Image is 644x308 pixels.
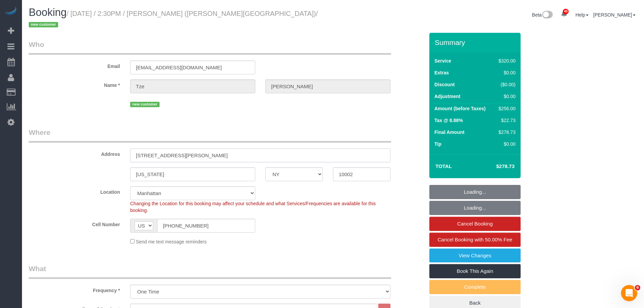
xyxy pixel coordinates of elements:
[24,148,125,158] label: Address
[24,285,125,294] label: Frequency *
[29,22,58,27] span: new customer
[575,12,589,18] a: Help
[130,102,160,107] span: new customer
[333,167,390,181] input: Zip Code
[593,12,636,18] a: [PERSON_NAME]
[434,81,455,88] label: Discount
[496,105,516,112] div: $256.00
[557,7,571,22] a: 40
[496,129,516,136] div: $278.73
[29,10,318,29] small: / [DATE] / 2:30PM / [PERSON_NAME] ([PERSON_NAME][GEOGRAPHIC_DATA])
[434,141,442,147] label: Tip
[29,127,391,143] legend: Where
[496,141,516,147] div: $0.00
[4,7,18,16] img: Automaid Logo
[429,248,521,263] a: View Changes
[496,93,516,100] div: $0.00
[434,57,451,64] label: Service
[130,167,255,181] input: City
[434,129,464,136] label: Final Amount
[157,219,255,233] input: Cell Number
[24,61,125,70] label: Email
[532,12,553,18] a: Beta
[435,39,517,46] h3: Summary
[496,57,516,64] div: $320.00
[429,217,521,231] a: Cancel Booking
[496,117,516,124] div: $22.73
[130,79,255,93] input: First Name
[29,40,391,55] legend: Who
[563,9,569,14] span: 40
[496,69,516,76] div: $0.00
[29,264,391,279] legend: What
[136,239,207,244] span: Send me text message reminders
[434,117,463,124] label: Tax @ 8.88%
[435,163,452,169] strong: Total
[130,201,376,213] span: Changing the Location for this booking may affect your schedule and what Services/Frequencies are...
[24,79,125,89] label: Name *
[24,186,125,195] label: Location
[542,11,553,20] img: New interface
[29,6,67,18] span: Booking
[434,69,449,76] label: Extras
[635,285,640,290] span: 6
[429,233,521,247] a: Cancel Booking with 50.00% Fee
[265,79,390,93] input: Last Name
[130,61,255,74] input: Email
[438,237,512,242] span: Cancel Booking with 50.00% Fee
[621,285,637,301] iframe: Intercom live chat
[434,93,460,100] label: Adjustment
[429,264,521,278] a: Book This Again
[476,164,515,169] h4: $278.73
[24,219,125,228] label: Cell Number
[496,81,516,88] div: ($0.00)
[434,105,485,112] label: Amount (before Taxes)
